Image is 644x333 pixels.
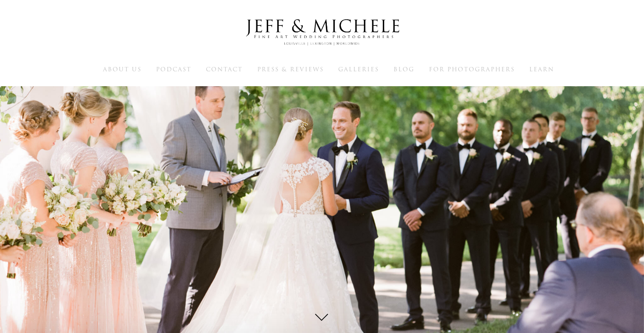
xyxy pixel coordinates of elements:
[338,65,379,73] a: Galleries
[529,65,554,73] a: Learn
[103,65,142,74] span: About Us
[257,65,324,73] a: Press & Reviews
[393,65,414,74] span: Blog
[206,65,243,74] span: Contact
[234,11,410,54] img: Louisville Wedding Photographers - Jeff & Michele Wedding Photographers
[257,65,324,74] span: Press & Reviews
[429,65,515,74] span: For Photographers
[103,65,142,73] a: About Us
[393,65,414,73] a: Blog
[156,65,191,73] a: Podcast
[156,65,191,74] span: Podcast
[529,65,554,74] span: Learn
[206,65,243,73] a: Contact
[338,65,379,74] span: Galleries
[429,65,515,73] a: For Photographers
